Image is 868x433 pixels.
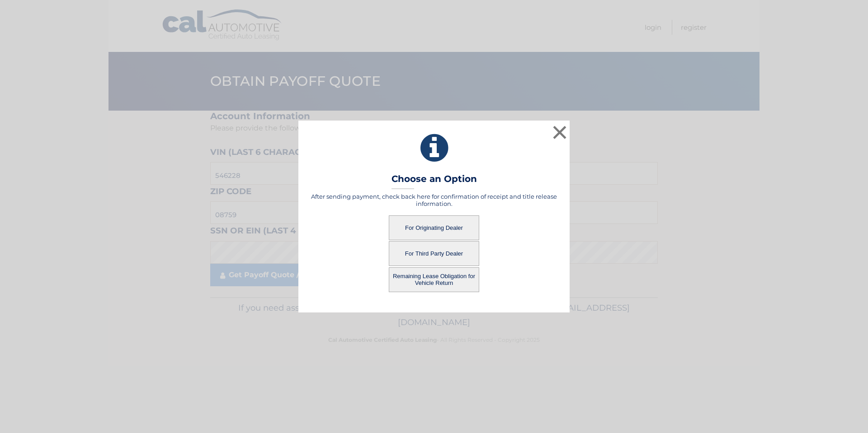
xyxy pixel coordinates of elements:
[389,267,479,292] button: Remaining Lease Obligation for Vehicle Return
[310,193,558,207] h5: After sending payment, check back here for confirmation of receipt and title release information.
[389,215,479,240] button: For Originating Dealer
[389,241,479,266] button: For Third Party Dealer
[551,123,569,141] button: ×
[392,173,477,189] h3: Choose an Option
